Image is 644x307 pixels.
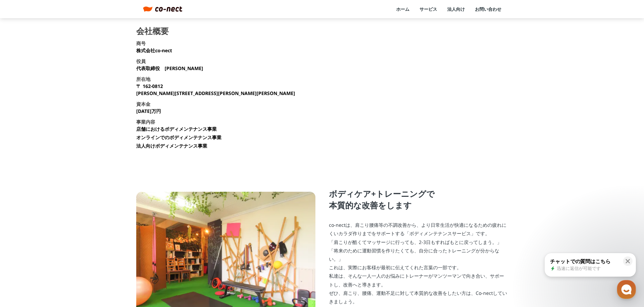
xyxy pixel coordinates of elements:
[136,118,155,125] h3: 事業内容
[136,58,146,65] h3: 役員
[136,100,150,108] h3: 資本金
[136,142,207,149] li: 法人向けボディメンテナンス事業
[136,125,217,132] li: 店舗におけるボディメンテナンス事業
[136,75,150,83] h3: 所在地
[475,6,501,12] a: お問い合わせ
[136,40,146,47] h3: 商号
[136,27,169,35] h2: 会社概要
[136,47,172,54] p: 株式会社co-nect
[329,188,508,211] p: ボディケア+トレーニングで 本質的な改善をします
[396,6,409,12] a: ホーム
[136,83,295,97] p: 〒 162-0812 [PERSON_NAME][STREET_ADDRESS][PERSON_NAME][PERSON_NAME]
[420,6,437,12] a: サービス
[136,108,161,115] p: [DATE]万円
[136,65,203,72] p: 代表取締役 [PERSON_NAME]
[136,134,221,141] li: オンラインでのボディメンテナンス事業
[447,6,465,12] a: 法人向け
